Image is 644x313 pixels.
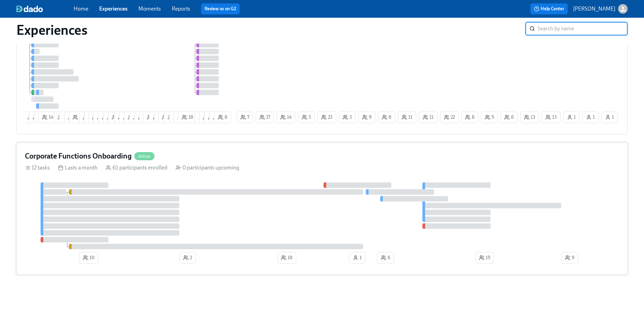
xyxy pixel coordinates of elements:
span: 7 [133,114,142,121]
span: 13 [112,114,123,121]
div: 12 tasks [25,164,50,172]
button: 23 [317,111,336,123]
button: 9 [54,111,71,123]
span: 6 [381,254,390,261]
span: 3 [118,114,127,121]
span: 5 [128,114,137,121]
a: Experiences [99,5,128,12]
button: 1 [563,111,580,123]
span: 8 [218,114,227,121]
span: 18 [281,254,293,261]
span: 8 [73,114,82,121]
button: 1 [601,111,618,123]
button: 17 [256,111,274,123]
span: 14 [280,114,291,121]
button: 7 [169,111,186,123]
button: 3 [298,111,315,123]
span: 3 [38,114,47,121]
button: 3 [134,111,151,123]
a: Home [74,5,88,12]
span: 3 [302,114,311,121]
p: [PERSON_NAME] [573,5,615,13]
button: 5 [124,111,141,123]
button: 13 [520,111,539,123]
span: 1 [353,254,362,261]
div: 0 participants upcoming [176,164,239,172]
h1: Experiences [16,22,88,38]
span: 13 [524,114,535,121]
span: 9 [362,114,372,121]
button: 22 [93,111,112,123]
span: 11 [402,114,413,121]
span: 4 [213,114,222,121]
button: 2 [179,252,196,264]
span: 8 [465,114,475,121]
span: 7 [198,114,207,121]
button: 10 [79,252,98,264]
button: 3 [34,111,51,123]
span: 15 [479,254,490,261]
button: 14 [276,111,295,123]
span: 22 [444,114,455,121]
button: 7 [130,111,146,123]
button: 13 [103,111,122,123]
button: 8 [214,111,231,123]
button: 22 [440,111,459,123]
button: Review us on G2 [201,3,240,14]
button: Help Center [530,3,568,14]
button: [PERSON_NAME] [573,4,628,14]
a: Moments [138,5,161,12]
button: 11 [419,111,437,123]
button: 11 [174,111,192,123]
span: 11 [423,114,434,121]
span: 5 [83,114,92,121]
button: 9 [204,111,221,123]
button: 1 [59,111,76,123]
span: 3 [123,114,132,121]
span: 7 [240,114,249,121]
span: 11 [177,114,188,121]
button: 1 [582,111,599,123]
button: 4 [149,111,166,123]
button: 1 [349,252,365,264]
span: 6 [68,114,77,121]
button: 18 [178,111,197,123]
button: 18 [277,252,296,264]
button: 7 [195,111,211,123]
span: 1 [605,114,614,121]
button: 15 [475,252,494,264]
span: 6 [28,114,37,121]
button: 8 [199,111,216,123]
div: Lasts a month [58,164,98,172]
button: 5 [79,111,96,123]
button: 8 [461,111,478,123]
button: 9 [561,252,578,264]
span: 8 [382,114,391,121]
span: 4 [153,114,162,121]
span: Active [134,154,154,159]
button: 14 [98,111,117,123]
button: 24 [88,111,107,123]
span: 9 [565,254,574,261]
a: Review us on G2 [205,5,236,12]
button: 6 [377,252,394,264]
span: 10 [83,254,94,261]
span: 14 [42,114,53,121]
span: 26 [147,114,159,121]
button: 19 [158,111,177,123]
button: 6 [164,111,181,123]
button: 6 [500,111,518,123]
span: 3 [138,114,147,121]
button: 7 [237,111,253,123]
span: 3 [343,114,352,121]
span: 9 [208,114,218,121]
button: 8 [69,111,86,123]
button: 13 [542,111,560,123]
input: Search by name [538,22,628,35]
a: Corporate Functions OnboardingActive12 tasks Lasts a month 61 participants enrolled 0 participant... [16,143,628,275]
span: 18 [182,114,193,121]
span: 17 [259,114,270,121]
button: 4 [209,111,226,123]
div: 61 participants enrolled [106,164,167,172]
button: 14 [38,111,57,123]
